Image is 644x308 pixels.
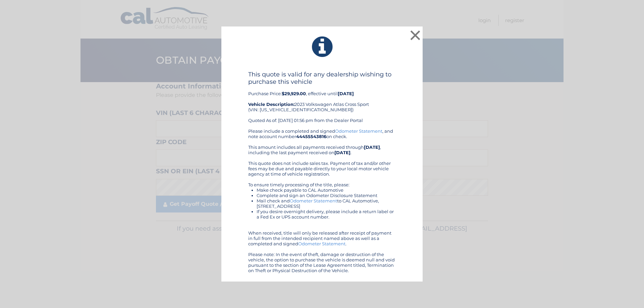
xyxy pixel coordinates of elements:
a: Odometer Statement [298,241,345,246]
li: Mail check and to CAL Automotive, [STREET_ADDRESS] [257,198,396,209]
li: Make check payable to CAL Automotive [257,187,396,193]
div: Please include a completed and signed , and note account number on check. This amount includes al... [248,128,396,273]
b: $29,929.00 [282,91,306,96]
li: If you desire overnight delivery, please include a return label or a Fed Ex or UPS account number. [257,209,396,220]
a: Odometer Statement [335,128,382,134]
li: Complete and sign an Odometer Disclosure Statement [257,193,396,198]
a: Odometer Statement [290,198,337,203]
b: [DATE] [364,144,380,150]
div: Purchase Price: , effective until 2023 Volkswagen Atlas Cross Sport (VIN: [US_VEHICLE_IDENTIFICAT... [248,71,396,128]
strong: Vehicle Description: [248,102,294,107]
b: 44455543816 [296,134,326,139]
b: [DATE] [334,150,351,155]
h4: This quote is valid for any dealership wishing to purchase this vehicle [248,71,396,85]
b: [DATE] [338,91,354,96]
button: × [409,28,422,42]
